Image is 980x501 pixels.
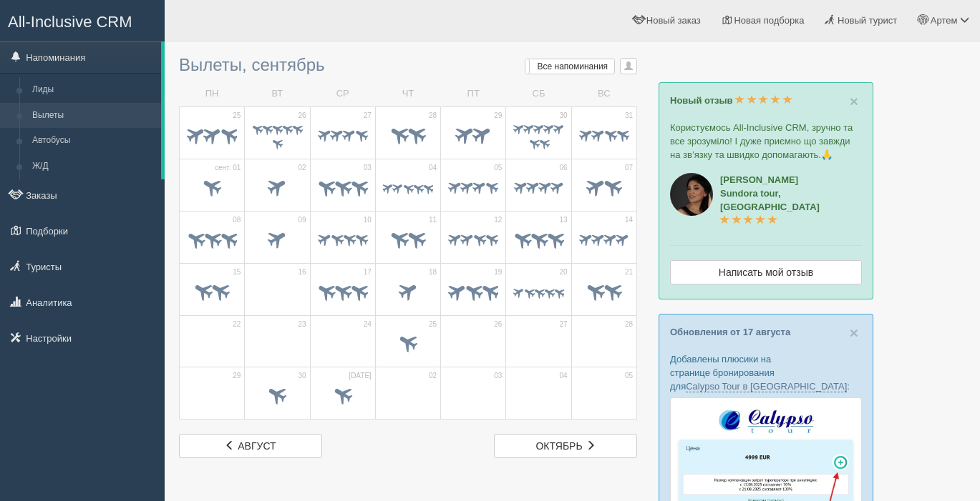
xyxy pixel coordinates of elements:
a: Автобусы [26,128,161,154]
td: СБ [506,81,571,106]
span: 06 [560,163,568,173]
a: август [179,434,322,458]
td: ПТ [441,81,506,106]
td: ВТ [245,81,310,106]
span: 16 [298,267,306,277]
span: 05 [494,163,502,173]
span: 08 [233,215,241,225]
span: 13 [560,215,568,225]
span: сент. 01 [215,163,241,173]
span: All-Inclusive CRM [8,13,132,31]
span: 17 [364,267,372,277]
p: Користуємось All-Inclusive CRM, зручно та все зрозуміло! І дуже приємно що завжди на зв’язку та ш... [670,121,862,162]
span: 04 [429,163,437,173]
a: [PERSON_NAME]Sundora tour, [GEOGRAPHIC_DATA] [720,174,820,226]
span: 10 [364,215,372,225]
span: 30 [560,111,568,121]
span: 15 [233,267,241,277]
span: Все напоминания [538,61,608,71]
span: Новая подборка [734,15,804,26]
span: август [238,440,276,452]
span: 05 [625,371,633,381]
span: 07 [625,163,633,173]
span: 20 [560,267,568,277]
a: Calypso Tour в [GEOGRAPHIC_DATA] [686,381,847,392]
td: ЧТ [375,81,440,106]
span: 27 [560,319,568,329]
span: 02 [298,163,306,173]
span: 18 [429,267,437,277]
span: 29 [233,371,241,381]
a: октябрь [494,434,637,458]
span: 23 [298,319,306,329]
span: 12 [494,215,502,225]
a: Новый отзыв [670,95,792,106]
span: Новый заказ [646,15,701,26]
span: [DATE] [349,371,371,381]
button: Close [850,94,858,109]
span: 31 [625,111,633,121]
span: 03 [364,163,372,173]
td: ПН [180,81,245,106]
span: 29 [494,111,502,121]
a: Обновления от 17 августа [670,327,790,337]
span: 04 [560,371,568,381]
span: 19 [494,267,502,277]
span: октябрь [535,440,582,452]
span: 25 [233,111,241,121]
span: × [850,93,858,109]
td: ВС [571,81,636,106]
span: 27 [364,111,372,121]
a: Написать мой отзыв [670,260,862,284]
span: Новый турист [838,15,897,26]
span: 28 [429,111,437,121]
button: Close [850,325,858,340]
p: Добавлены плюсики на странице бронирования для : [670,352,862,393]
span: 25 [429,319,437,329]
span: Артем [931,15,958,26]
span: 14 [625,215,633,225]
span: 26 [494,319,502,329]
span: 21 [625,267,633,277]
a: All-Inclusive CRM [1,1,164,40]
a: Вылеты [26,103,161,129]
span: 22 [233,319,241,329]
span: × [850,324,858,341]
span: 26 [298,111,306,121]
span: 09 [298,215,306,225]
span: 30 [298,371,306,381]
a: Лиды [26,77,161,103]
a: Ж/Д [26,154,161,179]
span: 24 [364,319,372,329]
span: 11 [429,215,437,225]
span: 03 [494,371,502,381]
h3: Вылеты, сентябрь [179,56,637,74]
span: 28 [625,319,633,329]
td: СР [310,81,375,106]
span: 02 [429,371,437,381]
